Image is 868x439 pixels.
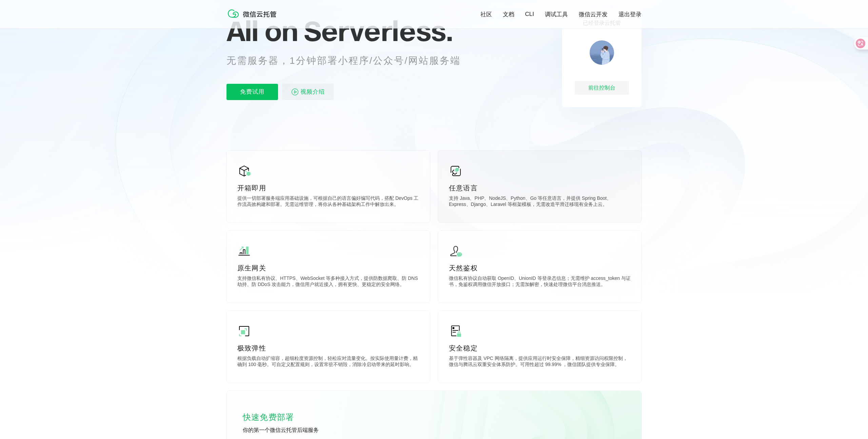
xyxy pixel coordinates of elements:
[226,54,473,68] p: 无需服务器，1分钟部署小程序/公众号/网站服务端
[503,11,514,18] a: 文档
[291,88,299,96] img: video_play.svg
[449,275,631,289] p: 微信私有协议自动获取 OpenID、UnionID 等登录态信息；无需维护 access_token 与证书，免鉴权调用微信开放接口；无需加解密，快速处理微信平台消息推送。
[449,356,631,369] p: 基于弹性容器及 VPC 网络隔离，提供应用运行时安全保障，精细资源访问权限控制，微信与腾讯云双重安全体系防护。可用性超过 99.99% ，微信团队提供专业保障。
[618,11,642,18] a: 退出登录
[304,14,453,48] span: Serverless.
[237,183,419,193] p: 开箱即用
[237,263,419,273] p: 原生网关
[226,16,281,21] a: 微信云托管
[480,11,492,18] a: 社区
[226,14,297,48] span: All on
[226,84,278,100] p: 免费试用
[449,183,631,193] p: 任意语言
[575,81,629,95] div: 前往控制台
[237,195,419,209] p: 提供一切部署服务端应用基础设施，可根据自己的语言偏好编写代码，搭配 DevOps 工作流高效构建和部署。无需运维管理，将你从各种基础架构工作中解放出来。
[449,263,631,273] p: 天然鉴权
[449,195,631,209] p: 支持 Java、PHP、NodeJS、Python、Go 等任意语言，并提供 Spring Boot、Express、Django、Laravel 等框架模板，无需改造平滑迁移现有业务上云。
[243,411,311,424] p: 快速免费部署
[237,275,419,289] p: 支持微信私有协议、HTTPS、WebSocket 等多种接入方式，提供防数据爬取、防 DNS 劫持、防 DDoS 攻击能力，微信用户就近接入，拥有更快、更稳定的安全网络。
[243,427,344,434] p: 你的第一个微信云托管后端服务
[525,11,534,18] a: CLI
[300,84,325,100] span: 视频介绍
[449,343,631,353] p: 安全稳定
[545,11,568,18] a: 调试工具
[579,11,608,18] a: 微信云开发
[237,356,419,369] p: 根据负载自动扩缩容，超细粒度资源控制，轻松应对流量变化。按实际使用量计费，精确到 100 毫秒。可自定义配置规则，设置常驻不销毁，消除冷启动带来的延时影响。
[237,343,419,353] p: 极致弹性
[226,7,281,20] img: 微信云托管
